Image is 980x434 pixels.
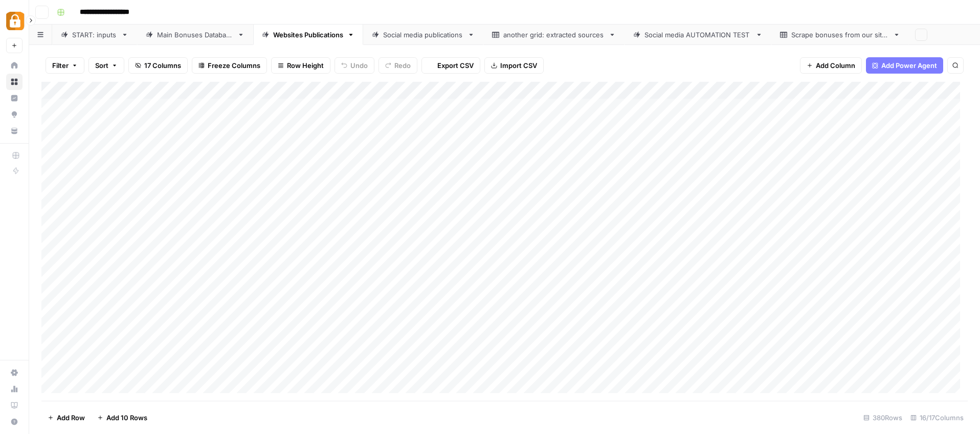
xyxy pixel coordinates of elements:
button: Undo [335,57,374,74]
div: 380 Rows [859,409,906,426]
span: Add Column [816,60,855,71]
span: Add Power Agent [881,60,937,71]
a: Browse [6,74,23,90]
button: Export CSV [421,57,480,74]
div: Main Bonuses Database [157,30,233,40]
div: START: inputs [72,30,117,40]
button: Sort [88,57,124,74]
button: Add Column [800,57,862,74]
span: Row Height [287,60,324,71]
button: Row Height [271,57,330,74]
a: Home [6,57,23,74]
span: Sort [95,60,108,71]
span: Import CSV [500,60,537,71]
span: Add 10 Rows [106,413,147,423]
a: Websites Publications [253,25,363,45]
div: Scrape bonuses from our sites [791,30,889,40]
button: Add Row [41,409,91,426]
a: Scrape bonuses from our sites [771,25,909,45]
a: Opportunities [6,106,23,123]
button: Help + Support [6,414,23,430]
span: Redo [394,60,411,71]
button: Import CSV [484,57,544,74]
a: Usage [6,381,23,397]
a: Learning Hub [6,397,23,414]
div: Websites Publications [273,30,343,40]
div: another grid: extracted sources [503,30,605,40]
span: 17 Columns [144,60,181,71]
a: Settings [6,364,23,381]
span: Undo [350,60,368,71]
a: Main Bonuses Database [137,25,253,45]
div: 16/17 Columns [906,409,968,426]
button: Add Power Agent [866,57,943,74]
div: Social media publications [383,30,463,40]
button: 17 Columns [128,57,188,74]
img: Adzz Logo [6,12,25,30]
button: Filter [46,57,84,74]
a: START: inputs [52,25,137,45]
a: Social media publications [363,25,483,45]
button: Freeze Columns [192,57,267,74]
button: Workspace: Adzz [6,8,23,34]
button: Add 10 Rows [91,409,153,426]
div: Social media AUTOMATION TEST [644,30,751,40]
a: Your Data [6,123,23,139]
span: Add Row [57,413,85,423]
a: another grid: extracted sources [483,25,625,45]
a: Social media AUTOMATION TEST [625,25,771,45]
span: Export CSV [437,60,474,71]
a: Insights [6,90,23,106]
button: Redo [378,57,417,74]
span: Filter [52,60,69,71]
span: Freeze Columns [208,60,260,71]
